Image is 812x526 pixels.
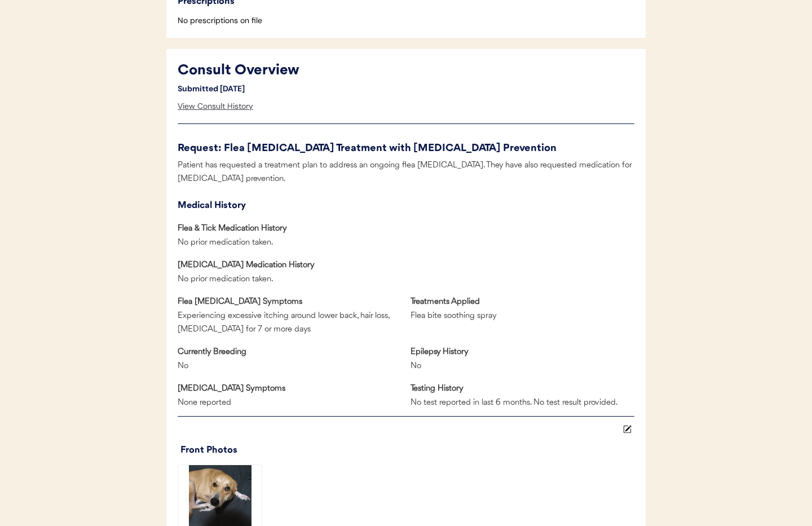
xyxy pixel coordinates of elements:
div: Consult Overview [178,60,510,82]
div: No test reported in last 6 months. No test result provided. [411,396,635,410]
div: View Consult History [178,95,253,118]
div: Request: Flea [MEDICAL_DATA] Treatment with [MEDICAL_DATA] Prevention [178,141,634,156]
div: No [411,360,467,374]
div: None reported [178,396,276,410]
div: Submitted [DATE] [178,82,262,96]
strong: Currently Breeding [178,348,246,356]
div: Experiencing excessive itching around lower back, hair loss, [MEDICAL_DATA] for 7 or more days [178,310,402,337]
strong: Flea & Tick Medication History [178,224,287,233]
div: Flea bite soothing spray [411,310,509,324]
strong: Flea [MEDICAL_DATA] Symptoms [178,298,302,306]
strong: Treatments Applied [411,298,480,306]
strong: Epilepsy History [411,348,469,356]
strong: [MEDICAL_DATA] Medication History [178,261,315,269]
div: No prior medication taken. [178,273,276,287]
div: No [178,360,234,374]
div: No prior medication taken. [178,236,276,250]
strong: [MEDICAL_DATA] Symptoms [178,384,285,393]
div: No prescriptions on file [178,15,634,26]
div: Medical History [178,198,634,214]
div: Front Photos [180,443,634,458]
div: Patient has requested a treatment plan to address an ongoing flea [MEDICAL_DATA]. They have also ... [178,159,634,187]
strong: Testing History [411,384,464,393]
